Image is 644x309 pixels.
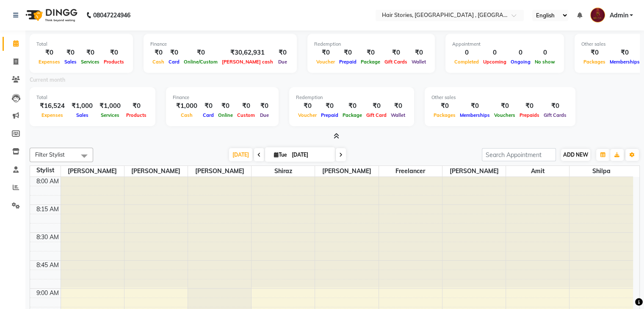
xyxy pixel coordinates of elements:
[36,48,62,58] div: ₹0
[35,177,61,186] div: 8:00 AM
[229,148,252,161] span: [DATE]
[36,94,149,101] div: Total
[124,166,188,177] span: [PERSON_NAME]
[563,152,588,158] span: ADD NEW
[314,48,337,58] div: ₹0
[389,101,407,111] div: ₹0
[179,112,195,118] span: Cash
[609,11,628,20] span: Admin
[431,94,569,101] div: Other sales
[364,101,389,111] div: ₹0
[35,289,61,298] div: 9:00 AM
[188,166,251,177] span: [PERSON_NAME]
[35,151,65,158] span: Filter Stylist
[458,101,492,111] div: ₹0
[150,59,166,65] span: Cash
[220,48,275,58] div: ₹30,62,931
[93,3,130,27] b: 08047224946
[509,48,533,58] div: 0
[150,41,290,48] div: Finance
[379,166,442,177] span: Freelancer
[22,3,80,27] img: logo
[561,149,590,161] button: ADD NEW
[492,101,517,111] div: ₹0
[296,94,407,101] div: Redemption
[257,101,272,111] div: ₹0
[431,101,458,111] div: ₹0
[542,101,569,111] div: ₹0
[35,261,61,270] div: 8:45 AM
[36,59,62,65] span: Expenses
[319,112,340,118] span: Prepaid
[216,101,235,111] div: ₹0
[314,41,428,48] div: Redemption
[173,94,272,101] div: Finance
[314,59,337,65] span: Voucher
[389,112,407,118] span: Wallet
[319,101,340,111] div: ₹0
[296,101,319,111] div: ₹0
[150,48,166,58] div: ₹0
[517,101,542,111] div: ₹0
[481,59,509,65] span: Upcoming
[533,59,557,65] span: No show
[481,48,509,58] div: 0
[79,48,102,58] div: ₹0
[581,59,608,65] span: Packages
[382,59,409,65] span: Gift Cards
[30,76,65,84] label: Current month
[452,41,557,48] div: Appointment
[359,59,382,65] span: Package
[340,101,364,111] div: ₹0
[74,112,91,118] span: Sales
[124,112,149,118] span: Products
[216,112,235,118] span: Online
[452,59,481,65] span: Completed
[340,112,364,118] span: Package
[272,152,289,158] span: Tue
[62,48,79,58] div: ₹0
[99,112,122,118] span: Services
[124,101,149,111] div: ₹0
[79,59,102,65] span: Services
[289,149,332,161] input: 2025-09-02
[492,112,517,118] span: Vouchers
[359,48,382,58] div: ₹0
[569,166,633,177] span: Shilpa
[36,101,68,111] div: ₹16,524
[68,101,96,111] div: ₹1,000
[166,48,182,58] div: ₹0
[252,166,315,177] span: Shiraz
[220,59,275,65] span: [PERSON_NAME] cash
[337,48,359,58] div: ₹0
[201,112,216,118] span: Card
[258,112,271,118] span: Due
[36,41,126,48] div: Total
[517,112,542,118] span: Prepaids
[61,166,124,177] span: [PERSON_NAME]
[35,233,61,242] div: 8:30 AM
[533,48,557,58] div: 0
[62,59,79,65] span: Sales
[30,166,61,175] div: Stylist
[235,112,257,118] span: Custom
[182,59,220,65] span: Online/Custom
[409,48,428,58] div: ₹0
[590,8,605,22] img: Admin
[235,101,257,111] div: ₹0
[608,59,642,65] span: Memberships
[509,59,533,65] span: Ongoing
[35,205,61,214] div: 8:15 AM
[581,48,608,58] div: ₹0
[458,112,492,118] span: Memberships
[364,112,389,118] span: Gift Card
[296,112,319,118] span: Voucher
[608,48,642,58] div: ₹0
[96,101,124,111] div: ₹1,000
[39,112,65,118] span: Expenses
[452,48,481,58] div: 0
[315,166,378,177] span: [PERSON_NAME]
[542,112,569,118] span: Gift Cards
[337,59,359,65] span: Prepaid
[482,148,556,161] input: Search Appointment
